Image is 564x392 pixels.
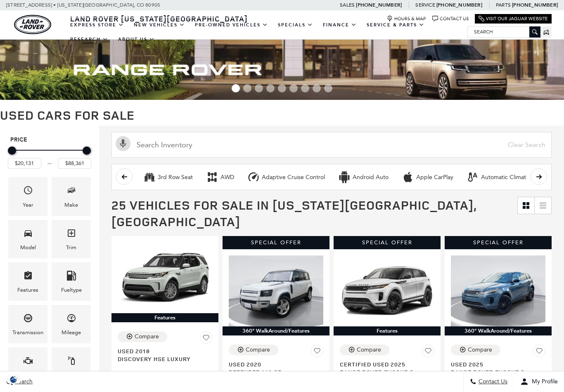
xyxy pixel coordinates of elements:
span: Transmission [23,311,33,328]
a: Hours & Map [387,16,426,22]
span: Engine [23,354,33,371]
span: Go to slide 7 [301,84,309,92]
span: Year [23,183,33,200]
input: Maximum [58,158,91,169]
div: MileageMileage [52,305,91,343]
div: Maximum Price [83,146,91,155]
a: Used 2020Defender 110 SE [229,360,323,376]
span: Trim [66,226,76,243]
div: FeaturesFeatures [8,262,47,301]
span: Make [66,183,76,200]
div: Special Offer [445,236,552,249]
span: Features [23,269,33,286]
div: 3rd Row Seat [158,174,193,181]
span: Discovery HSE Luxury [118,355,206,363]
a: land-rover [14,15,51,34]
div: 360° WalkAround/Features [445,326,552,335]
div: Compare [135,333,159,340]
a: [PHONE_NUMBER] [436,2,482,8]
span: Go to slide 9 [324,84,332,92]
span: Range Rover Evoque S [340,368,428,376]
a: Specials [273,18,318,32]
button: Open user profile menu [514,371,564,392]
div: AWD [220,174,234,181]
div: Android Auto [353,174,389,181]
div: AWD [206,171,218,183]
span: Land Rover [US_STATE][GEOGRAPHIC_DATA] [70,14,248,24]
span: Go to slide 2 [243,84,251,92]
a: [PHONE_NUMBER] [356,2,402,8]
button: Compare Vehicle [229,345,278,355]
span: Used 2025 [451,360,539,368]
a: Visit Our Jaguar Website [479,16,548,22]
span: Certified Used 2025 [340,360,428,368]
span: Range Rover Evoque S [451,368,539,376]
span: Service [415,2,435,8]
div: Mileage [62,328,81,337]
button: Compare Vehicle [451,345,500,355]
div: Model [20,243,36,252]
button: Save Vehicle [311,345,323,360]
button: Save Vehicle [200,331,212,347]
a: Used 2025Range Rover Evoque S [451,360,545,376]
div: Make [64,201,78,210]
button: scroll right [531,168,547,185]
nav: Main Navigation [65,18,467,47]
div: Adaptive Cruise Control [247,171,260,183]
button: Compare Vehicle [118,331,167,342]
img: 2020 Land Rover Defender 110 SE [229,255,323,326]
div: TransmissionTransmission [8,305,47,343]
span: Used 2018 [118,347,206,355]
input: Minimum [8,158,41,169]
span: Fueltype [66,269,76,286]
section: Click to Open Cookie Consent Modal [4,375,23,384]
a: Service & Parts [362,18,429,32]
button: Adaptive Cruise ControlAdaptive Cruise Control [243,168,329,186]
a: Land Rover [US_STATE][GEOGRAPHIC_DATA] [65,14,253,24]
a: [PHONE_NUMBER] [512,2,558,8]
div: Adaptive Cruise Control [262,174,325,181]
a: [STREET_ADDRESS] • [US_STATE][GEOGRAPHIC_DATA], CO 80905 [6,2,160,8]
div: TrimTrim [52,220,91,258]
button: Save Vehicle [533,345,545,360]
div: Apple CarPlay [416,174,453,181]
div: EngineEngine [8,347,47,386]
button: scroll left [116,168,133,185]
div: ModelModel [8,220,47,258]
button: Compare Vehicle [340,345,389,355]
span: Parts [496,2,511,8]
span: Used 2020 [229,360,317,368]
div: MakeMake [52,177,91,215]
span: 25 Vehicles for Sale in [US_STATE][GEOGRAPHIC_DATA], [GEOGRAPHIC_DATA] [111,196,476,230]
img: 2018 Land Rover Discovery HSE Luxury [118,242,212,313]
div: Special Offer [334,236,441,249]
div: Transmission [12,328,43,337]
div: Compare [468,346,492,354]
div: Minimum Price [8,146,16,155]
div: Automatic Climate Control [481,174,550,181]
div: 3rd Row Seat [143,171,156,183]
div: Compare [357,346,381,354]
a: Finance [318,18,362,32]
button: Save Vehicle [422,345,434,360]
a: Pre-Owned Vehicles [190,18,273,32]
svg: Click to toggle on voice search [116,136,130,151]
h5: Price [10,136,89,144]
span: Sales [340,2,355,8]
div: Price [8,144,91,169]
a: Research [65,32,113,47]
span: Go to slide 6 [289,84,298,92]
a: About Us [113,32,160,47]
div: Compare [246,346,270,354]
span: Color [66,354,76,371]
a: New Vehicles [129,18,190,32]
button: AWDAWD [201,168,239,186]
div: Year [23,201,33,210]
span: Go to slide 1 [232,84,240,92]
div: Trim [66,243,76,252]
span: Go to slide 3 [255,84,263,92]
div: Fueltype [61,286,82,295]
span: Contact Us [476,378,507,385]
a: Contact Us [432,16,469,22]
button: Apple CarPlayApple CarPlay [397,168,458,186]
